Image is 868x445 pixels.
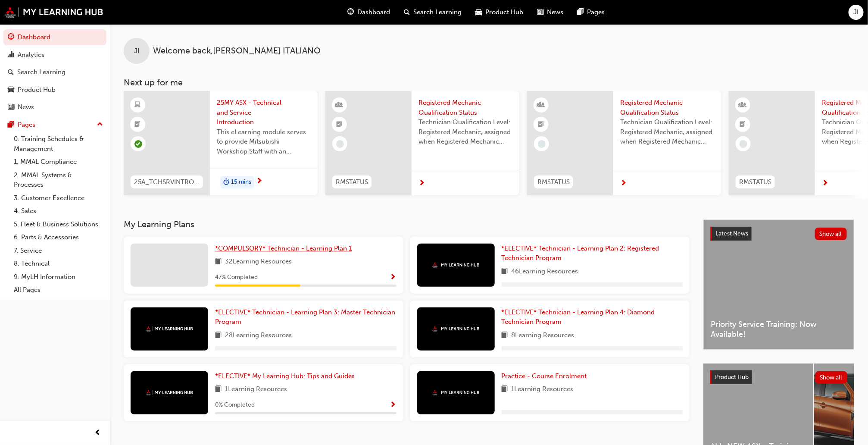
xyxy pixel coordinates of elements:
span: 8 Learning Resources [512,330,575,341]
img: mmal [146,326,193,332]
div: Pages [18,120,35,130]
span: Technician Qualification Level: Registered Mechanic, assigned when Registered Mechanic modules ha... [620,117,714,147]
span: guage-icon [347,7,354,18]
span: News [547,7,563,17]
button: Pages [3,117,106,133]
span: Product Hub [715,373,749,381]
span: Registered Mechanic Qualification Status [620,98,714,117]
div: Analytics [18,50,44,60]
a: 8. Technical [10,257,106,270]
a: RMSTATUSRegistered Mechanic Qualification StatusTechnician Qualification Level: Registered Mechan... [527,91,721,195]
button: Show Progress [390,272,397,283]
a: 25A_TCHSRVINTRO_M25MY ASX - Technical and Service IntroductionThis eLearning module serves to pro... [124,91,318,195]
a: Latest NewsShow all [711,227,847,241]
h3: Next up for me [110,78,868,88]
a: Search Learning [3,64,106,80]
h3: My Learning Plans [124,219,690,229]
a: Dashboard [3,29,106,45]
span: book-icon [215,384,222,395]
button: Show Progress [390,400,397,411]
span: 25MY ASX - Technical and Service Introduction [217,98,311,127]
span: JI [134,46,139,56]
span: search-icon [8,69,14,76]
span: Dashboard [357,7,390,17]
span: car-icon [475,7,482,18]
span: RMSTATUS [739,177,771,187]
a: news-iconNews [530,3,570,21]
span: chart-icon [8,51,14,59]
span: Search Learning [413,7,462,17]
span: news-icon [8,103,14,111]
span: Product Hub [485,7,523,17]
span: Welcome back , [PERSON_NAME] ITALIANO [153,46,321,56]
span: learningRecordVerb_NONE-icon [740,140,747,148]
button: DashboardAnalyticsSearch LearningProduct HubNews [3,28,106,117]
span: next-icon [256,178,262,185]
span: 0 % Completed [215,400,255,410]
span: learningResourceType_INSTRUCTOR_LED-icon [337,100,343,111]
span: *COMPULSORY* Technician - Learning Plan 1 [215,244,352,252]
img: mmal [4,6,103,18]
span: next-icon [822,180,828,188]
span: Technician Qualification Level: Registered Mechanic, assigned when Registered Mechanic modules ha... [418,117,512,147]
span: learningResourceType_ELEARNING-icon [135,100,141,111]
a: *COMPULSORY* Technician - Learning Plan 1 [215,244,355,254]
span: Pages [587,7,605,17]
span: book-icon [215,257,222,267]
span: *ELECTIVE* Technician - Learning Plan 2: Registered Technician Program [502,244,659,262]
img: mmal [432,326,480,332]
a: 2. MMAL Systems & Processes [10,169,106,191]
span: book-icon [215,330,222,341]
a: *ELECTIVE* Technician - Learning Plan 3: Master Technician Program [215,307,397,327]
a: Product Hub [3,82,106,98]
span: search-icon [404,7,410,18]
a: 4. Sales [10,204,106,218]
span: Latest News [715,230,748,237]
span: *ELECTIVE* Technician - Learning Plan 3: Master Technician Program [215,308,395,326]
span: 1 Learning Resources [225,384,287,395]
button: Show all [815,371,848,384]
span: Show Progress [390,274,397,282]
button: JI [849,5,864,20]
span: 47 % Completed [215,273,258,282]
span: Show Progress [390,401,397,409]
span: learningResourceType_INSTRUCTOR_LED-icon [740,100,746,111]
a: 7. Service [10,244,106,257]
a: 1. MMAL Compliance [10,155,106,169]
span: 25A_TCHSRVINTRO_M [134,177,200,187]
a: 9. MyLH Information [10,270,106,284]
div: Search Learning [17,67,66,77]
span: Registered Mechanic Qualification Status [418,98,512,117]
span: learningRecordVerb_PASS-icon [134,140,142,148]
span: pages-icon [8,121,14,129]
span: 46 Learning Resources [512,266,578,277]
span: *ELECTIVE* My Learning Hub: Tips and Guides [215,372,355,380]
span: car-icon [8,86,14,94]
a: search-iconSearch Learning [397,3,468,21]
span: learningRecordVerb_NONE-icon [538,140,546,148]
span: 1 Learning Resources [512,384,574,395]
a: *ELECTIVE* Technician - Learning Plan 2: Registered Technician Program [502,244,683,263]
div: News [18,102,34,112]
span: booktick-icon [740,119,746,130]
a: 0. Training Schedules & Management [10,132,106,155]
span: Priority Service Training: Now Available! [711,320,847,339]
span: RMSTATUS [537,177,570,187]
a: *ELECTIVE* My Learning Hub: Tips and Guides [215,371,358,381]
a: RMSTATUSRegistered Mechanic Qualification StatusTechnician Qualification Level: Registered Mechan... [325,91,519,195]
span: book-icon [502,330,508,341]
span: next-icon [620,180,627,188]
img: mmal [146,390,193,395]
a: pages-iconPages [570,3,612,21]
span: RMSTATUS [336,177,368,187]
span: *ELECTIVE* Technician - Learning Plan 4: Diamond Technician Program [502,308,655,326]
a: Analytics [3,47,106,63]
span: book-icon [502,384,508,395]
span: pages-icon [577,7,584,18]
a: *ELECTIVE* Technician - Learning Plan 4: Diamond Technician Program [502,307,683,327]
span: Practice - Course Enrolment [502,372,587,380]
span: 32 Learning Resources [225,257,292,267]
a: News [3,99,106,115]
